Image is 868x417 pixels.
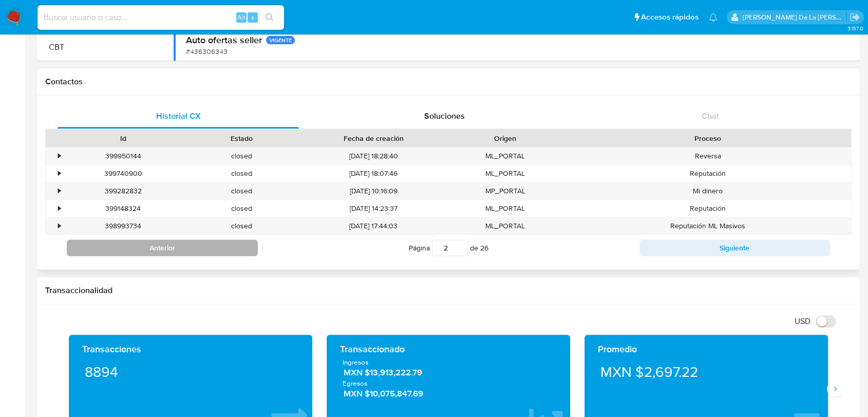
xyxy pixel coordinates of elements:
[40,35,168,60] button: CBT
[446,183,564,200] div: MP_PORTAL
[446,217,564,234] div: ML_PORTAL
[182,217,301,234] div: closed
[45,77,852,87] h1: Contactos
[564,148,851,165] div: Reversa
[237,12,246,22] span: Alt
[301,165,446,182] div: [DATE] 18:07:46
[71,133,175,143] div: Id
[301,148,446,165] div: [DATE] 18:28:40
[424,110,465,122] span: Soluciones
[64,183,182,200] div: 399282832
[564,217,851,234] div: Reputación ML Masivos
[156,110,201,122] span: Historial CX
[58,186,61,196] div: •
[639,240,831,256] button: Siguiente
[564,200,851,217] div: Reputación
[409,240,488,256] span: Página de
[182,200,301,217] div: closed
[572,133,844,143] div: Proceso
[45,285,852,296] h1: Transaccionalidad
[64,165,182,182] div: 399740900
[847,24,863,32] span: 3.157.0
[564,165,851,182] div: Reputación
[58,151,61,161] div: •
[182,148,301,165] div: closed
[850,12,860,23] a: Salir
[301,217,446,234] div: [DATE] 17:44:03
[446,165,564,182] div: ML_PORTAL
[182,183,301,200] div: closed
[182,165,301,182] div: closed
[37,11,284,24] input: Buscar usuario o caso...
[64,200,182,217] div: 399148324
[251,12,254,22] span: s
[446,148,564,165] div: ML_PORTAL
[709,13,718,22] a: Notificaciones
[480,243,488,253] span: 26
[301,183,446,200] div: [DATE] 10:16:09
[564,183,851,200] div: Mi dinero
[58,169,61,178] div: •
[743,12,846,22] p: javier.gutierrez@mercadolibre.com.mx
[58,221,61,231] div: •
[190,133,294,143] div: Estado
[67,240,258,256] button: Anterior
[259,10,280,25] button: search-icon
[64,148,182,165] div: 399950144
[58,204,61,213] div: •
[308,133,439,143] div: Fecha de creación
[64,217,182,234] div: 398993734
[702,110,719,122] span: Chat
[301,200,446,217] div: [DATE] 14:23:37
[453,133,557,143] div: Origen
[446,200,564,217] div: ML_PORTAL
[641,12,699,23] span: Accesos rápidos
